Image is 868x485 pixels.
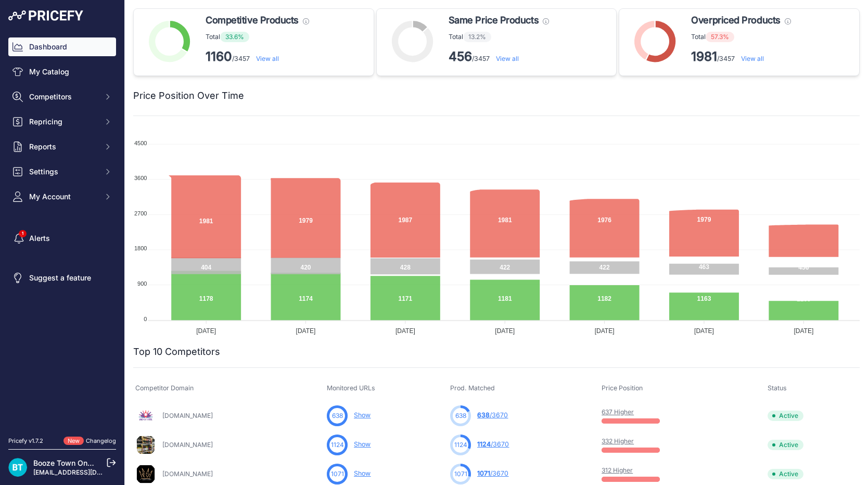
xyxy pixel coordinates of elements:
[331,469,344,479] span: 1071
[332,411,343,420] span: 638
[29,142,97,152] span: Reports
[602,437,634,445] a: 332 Higher
[454,469,467,479] span: 1071
[86,437,116,444] a: Changelog
[327,384,375,392] span: Monitored URLs
[354,469,371,477] a: Show
[63,437,84,445] span: New
[8,37,116,56] a: Dashboard
[29,167,97,177] span: Settings
[595,327,615,335] tspan: [DATE]
[691,48,790,65] p: /3457
[144,316,147,322] tspan: 0
[8,269,116,287] a: Suggest a feature
[691,49,717,64] strong: 1981
[463,32,491,42] span: 13.2%
[768,411,803,421] span: Active
[8,229,116,248] a: Alerts
[477,469,490,477] span: 1071
[794,327,813,335] tspan: [DATE]
[133,88,244,103] h2: Price Position Over Time
[29,117,97,127] span: Repricing
[162,412,213,419] a: [DOMAIN_NAME]
[8,137,116,156] button: Reports
[477,469,508,477] a: 1071/3670
[134,175,147,181] tspan: 3600
[133,344,220,359] h2: Top 10 Competitors
[449,13,539,28] span: Same Price Products
[134,140,147,146] tspan: 4500
[454,440,467,450] span: 1124
[477,440,509,448] a: 1124/3670
[354,411,371,419] a: Show
[162,441,213,449] a: [DOMAIN_NAME]
[134,210,147,216] tspan: 2700
[455,411,466,420] span: 638
[706,32,734,42] span: 57.3%
[768,469,803,479] span: Active
[496,55,519,62] a: View all
[449,48,549,65] p: /3457
[395,327,415,335] tspan: [DATE]
[33,458,100,467] a: Booze Town Online
[477,411,508,419] a: 638/3670
[477,411,490,419] span: 638
[137,280,147,287] tspan: 900
[477,440,491,448] span: 1124
[602,408,634,416] a: 637 Higher
[691,13,780,28] span: Overpriced Products
[206,13,299,28] span: Competitive Products
[449,32,549,42] p: Total
[331,440,344,450] span: 1124
[768,384,787,392] span: Status
[8,112,116,131] button: Repricing
[8,37,116,424] nav: Sidebar
[134,245,147,251] tspan: 1800
[256,55,279,62] a: View all
[206,49,232,64] strong: 1160
[296,327,316,335] tspan: [DATE]
[206,32,309,42] p: Total
[450,384,495,392] span: Prod. Matched
[354,440,371,448] a: Show
[8,162,116,181] button: Settings
[768,440,803,450] span: Active
[694,327,714,335] tspan: [DATE]
[602,384,643,392] span: Price Position
[206,48,309,65] p: /3457
[29,92,97,102] span: Competitors
[8,62,116,81] a: My Catalog
[196,327,216,335] tspan: [DATE]
[8,187,116,206] button: My Account
[162,470,213,478] a: [DOMAIN_NAME]
[135,384,194,392] span: Competitor Domain
[8,87,116,106] button: Competitors
[8,10,83,21] img: Pricefy Logo
[741,55,764,62] a: View all
[691,32,790,42] p: Total
[449,49,472,64] strong: 456
[602,466,633,474] a: 312 Higher
[495,327,515,335] tspan: [DATE]
[220,32,249,42] span: 33.6%
[29,192,97,202] span: My Account
[33,468,142,476] a: [EMAIL_ADDRESS][DOMAIN_NAME]
[8,437,43,445] div: Pricefy v1.7.2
